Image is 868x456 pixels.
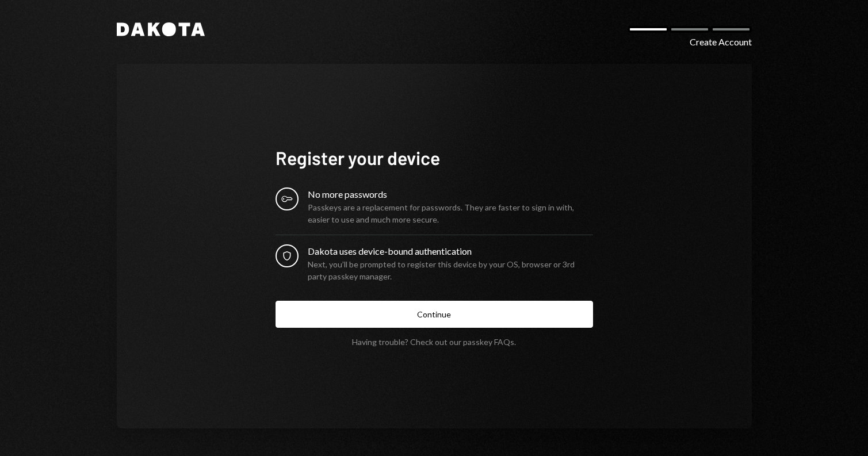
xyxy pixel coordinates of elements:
[308,187,593,201] div: No more passwords
[463,337,514,348] a: passkey FAQs
[308,258,593,282] div: Next, you’ll be prompted to register this device by your OS, browser or 3rd party passkey manager.
[276,146,593,169] h1: Register your device
[352,337,516,347] div: Having trouble? Check out our .
[690,35,752,49] div: Create Account
[276,301,593,328] button: Continue
[308,244,593,258] div: Dakota uses device-bound authentication
[308,201,593,225] div: Passkeys are a replacement for passwords. They are faster to sign in with, easier to use and much...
